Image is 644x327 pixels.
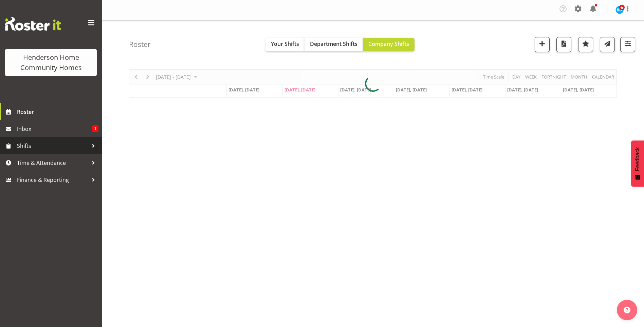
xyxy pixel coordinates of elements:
img: barbara-dunlop8515.jpg [615,6,624,14]
img: Rosterit website logo [5,17,61,31]
button: Feedback - Show survey [631,140,644,187]
span: Feedback [634,147,641,171]
button: Department Shifts [305,38,363,51]
button: Filter Shifts [620,37,635,52]
span: Shifts [17,141,88,151]
span: Your Shifts [271,40,299,48]
span: Time & Attendance [17,158,88,168]
div: Henderson Home Community Homes [12,52,90,73]
button: Your Shifts [265,38,305,51]
h4: Roster [129,40,151,48]
span: Department Shifts [310,40,357,48]
span: Inbox [17,124,92,134]
button: Add a new shift [535,37,550,52]
img: help-xxl-2.png [624,307,630,313]
span: Company Shifts [368,40,409,48]
button: Highlight an important date within the roster. [578,37,593,52]
button: Send a list of all shifts for the selected filtered period to all rostered employees. [600,37,615,52]
button: Company Shifts [363,38,415,51]
span: 1 [92,125,98,132]
span: Finance & Reporting [17,175,88,185]
span: Roster [17,107,98,117]
button: Download a PDF of the roster according to the set date range. [556,37,571,52]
